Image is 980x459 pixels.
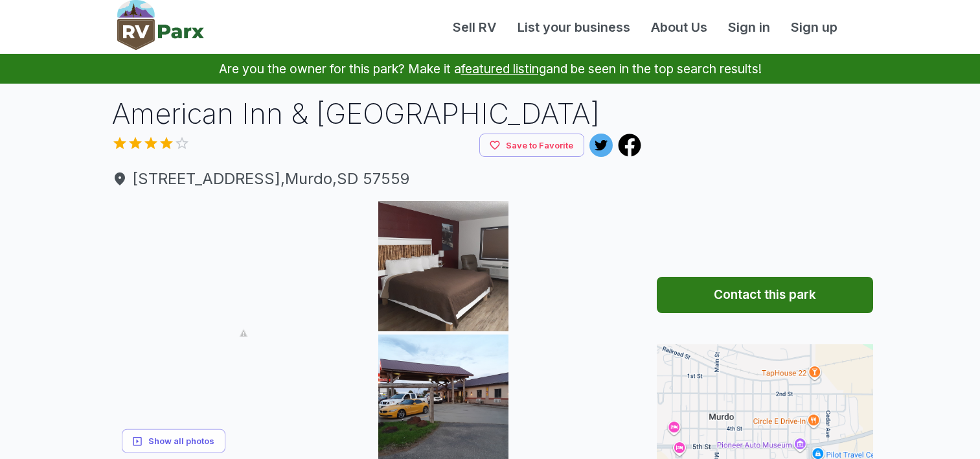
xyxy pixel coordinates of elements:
a: featured listing [461,61,546,76]
p: Are you the owner for this park? Make it a and be seen in the top search results! [16,54,964,84]
span: [STREET_ADDRESS] , Murdo , SD 57559 [112,167,642,191]
button: Contact this park [657,277,873,313]
a: Sign in [718,18,781,37]
a: Sell RV [442,18,507,37]
img: AAcXr8ohTgi9lXfTHNffL-SS0lFoB0f5GUgumKMkDf0-ubb1suuVSOJGMT0pvBU8pDsMmZWSxWYEQjhC_Iwjn8Hnsbh2_KZ7Q... [512,201,642,331]
a: Sign up [781,18,848,37]
a: [STREET_ADDRESS],Murdo,SD 57559 [112,167,642,191]
button: Show all photos [122,429,225,453]
a: About Us [641,18,718,37]
img: AAcXr8rLXY1mxYTRhRDEIraRVVbBT-q5l7B2d9_UxllRCp8J0R8axdbbJHJsnWPtdtO4mN1n_Eygvv9eNFWA1QOgT6mGxEfYV... [378,201,508,331]
a: List your business [507,18,641,37]
button: Save to Favorite [479,134,584,158]
iframe: Advertisement [657,94,873,256]
h1: American Inn & [GEOGRAPHIC_DATA] [112,94,642,134]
